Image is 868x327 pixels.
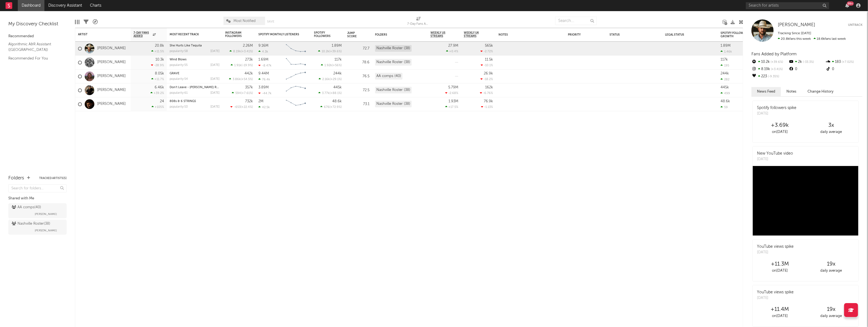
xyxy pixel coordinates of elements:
span: 2.16k [322,78,330,81]
div: 8.19k [751,66,788,73]
div: Notes [499,33,554,36]
span: Fans Added by Platform [751,52,797,56]
div: [DATE] [210,64,220,67]
button: Untrack [848,22,862,28]
div: Instagram Followers [225,31,245,38]
div: Edit Columns [75,14,79,30]
div: daily average [806,129,857,135]
svg: Chart title [283,83,308,97]
span: -19.9 % [242,64,252,67]
svg: Chart title [283,56,308,70]
div: [DATE] [210,78,220,81]
button: 99+ [845,3,849,8]
div: 7-Day Fans Added (7-Day Fans Added) [407,14,430,30]
input: Search... [555,17,597,25]
div: 117k [334,58,342,61]
div: +39.2 % [150,91,164,95]
div: daily average [806,313,857,319]
div: ( ) [230,49,253,53]
a: [PERSON_NAME] [97,88,126,93]
div: 26.9k [484,72,493,75]
span: +88.1 % [330,92,341,95]
a: Wind Blows [170,58,187,61]
div: ( ) [319,77,342,81]
div: 195 [721,64,729,67]
div: 42.5k [258,105,270,109]
div: Spotify Monthly Listeners [258,33,300,36]
svg: Chart title [283,97,308,111]
div: +0.4 % [446,49,458,53]
div: 20.8k [155,44,164,48]
div: +11.4M [754,306,806,313]
div: +105 % [152,105,164,109]
a: AA comps(40)[PERSON_NAME] [8,203,67,218]
div: popularity: 55 [170,64,188,67]
span: 1.91k [234,64,241,67]
span: 594 [235,92,241,95]
div: 0 [826,66,862,73]
a: GRAVE [170,72,179,75]
div: [DATE] [757,157,793,162]
button: News Feed [751,87,781,96]
div: -2.68 % [445,91,458,95]
span: 7-Day Fans Added [134,31,151,38]
span: -33.3 % [802,61,814,64]
span: 8.19k [233,50,241,53]
div: [DATE] [210,50,220,53]
div: +11.7 % [151,77,164,81]
div: popularity: 53 [170,105,188,108]
div: 2M [258,100,263,103]
a: [PERSON_NAME] [97,46,126,51]
div: 1.46k [721,50,732,53]
div: 59 [721,105,728,109]
div: 1.89M [332,44,342,48]
div: Shared with Me [8,195,67,202]
div: 244k [721,72,729,75]
span: -9.35 % [767,75,779,78]
div: 2.26M [243,44,253,48]
a: [PERSON_NAME] [778,22,815,28]
div: 223 [751,73,788,80]
div: 76.4k [258,78,270,81]
a: She Hurts Like Tequila [170,44,202,47]
div: ( ) [230,105,253,109]
span: 676 [324,106,329,109]
div: 5.79M [448,86,458,89]
div: 10.2k [751,58,788,66]
div: My Discovery Checklist [8,21,67,28]
span: +7.02 % [841,61,854,64]
div: 1.69M [258,58,268,61]
span: +29.1 % [331,78,341,81]
div: [DATE] [210,91,220,95]
div: Nashville Roster (38) [375,101,412,107]
div: 357k [245,86,253,89]
div: Folders [375,33,417,36]
div: 1.89M [721,44,731,48]
button: Tracked Artists(5) [39,177,67,180]
span: Weekly UK Streams [464,31,485,38]
span: 18.6k fans last week [778,37,846,41]
a: Don't Leave - [PERSON_NAME] Remix [170,86,223,89]
div: ( ) [318,49,342,53]
div: A&R Pipeline [93,14,98,30]
div: AA comps (40) [375,73,402,80]
div: -2.72 % [480,49,493,53]
div: -18.2 % [480,77,493,81]
span: 3.86k [233,78,241,81]
div: on [DATE] [754,267,806,274]
span: [PERSON_NAME] [35,211,57,217]
div: 2k [788,58,825,66]
div: Nashville Roster ( 38 ) [12,221,50,227]
div: 808s & 6 STRINGS [170,100,220,103]
div: 76.5 [347,73,369,80]
span: Most Notified [233,19,256,23]
span: +54.5 % [241,78,252,81]
span: +22.4 % [241,106,252,109]
div: GRAVE [170,72,220,75]
span: Weekly US Streams [431,31,450,38]
svg: Chart title [283,42,308,56]
span: +72.9 % [330,106,341,109]
div: Jump Score [347,31,361,38]
span: [PERSON_NAME] [35,227,57,234]
span: +3.41 % [242,50,252,53]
